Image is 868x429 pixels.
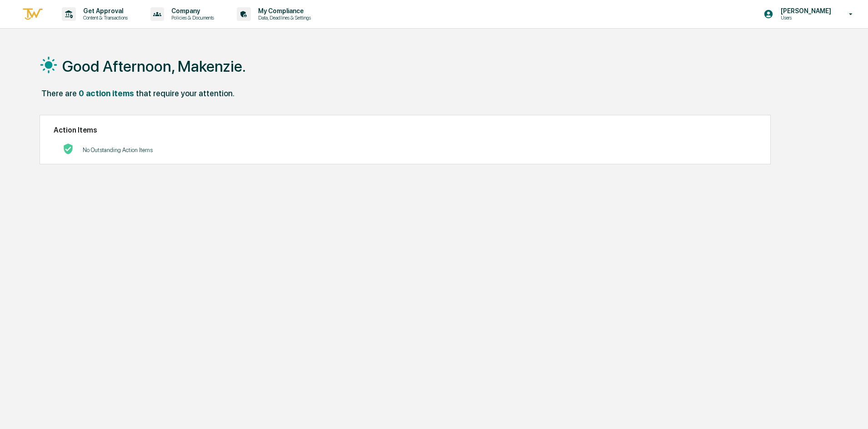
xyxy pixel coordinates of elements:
p: Company [164,7,219,15]
p: Get Approval [76,7,132,15]
p: My Compliance [251,7,315,15]
h2: Action Items [54,126,757,134]
p: Content & Transactions [76,15,132,21]
p: No Outstanding Action Items [83,147,153,153]
p: [PERSON_NAME] [773,7,836,15]
p: Users [773,15,836,21]
p: Policies & Documents [164,15,219,21]
img: logo [22,7,44,22]
div: that require your attention. [136,89,234,98]
div: There are [41,89,77,98]
p: Data, Deadlines & Settings [251,15,315,21]
div: 0 action items [79,89,134,98]
h1: Good Afternoon, Makenzie. [62,57,246,75]
img: No Actions logo [63,143,74,154]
